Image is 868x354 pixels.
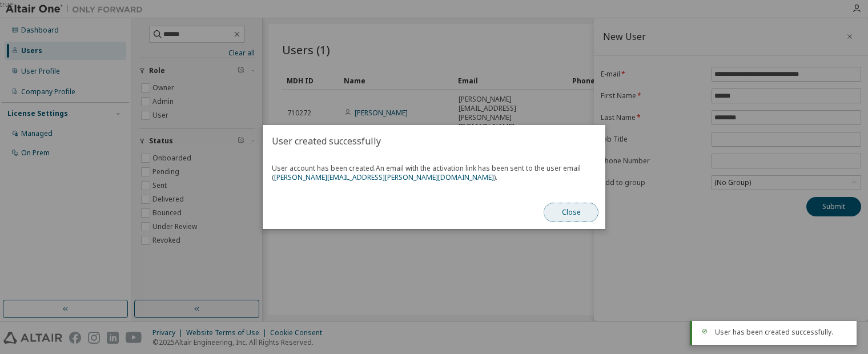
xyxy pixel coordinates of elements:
[272,163,581,182] span: User account has been created.
[715,328,847,337] div: User has been created successfully.
[274,172,494,182] a: [PERSON_NAME][EMAIL_ADDRESS][PERSON_NAME][DOMAIN_NAME]
[263,125,605,157] h2: User created successfully
[544,203,598,222] button: Close
[272,163,581,182] span: An email with the activation link has been sent to the user email ( ).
